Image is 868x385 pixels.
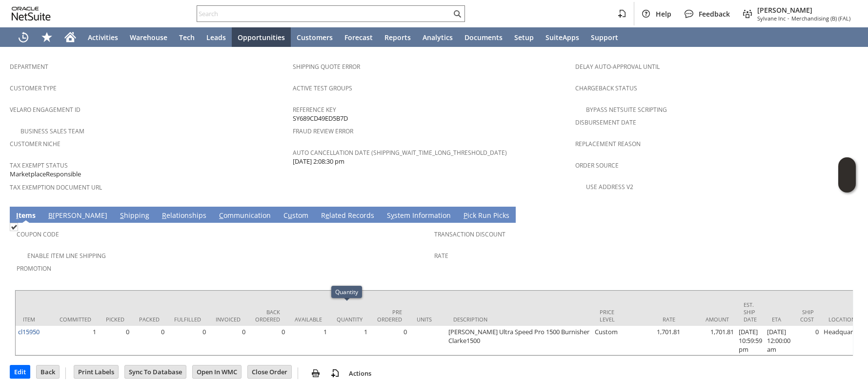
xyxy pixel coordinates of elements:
div: ETA [772,316,786,323]
input: Close Order [248,365,291,378]
td: 1,701.81 [683,326,736,355]
a: Recent Records [12,27,35,47]
div: Shortcuts [35,27,59,47]
a: Delay Auto-Approval Until [575,63,660,71]
div: Ship Cost [800,308,814,323]
a: Support [585,27,624,47]
img: print.svg [310,367,322,379]
span: Help [656,9,671,19]
td: 0 [208,326,248,355]
td: 0 [167,326,208,355]
a: Enable Item Line Shipping [27,252,106,260]
a: Department [10,63,48,71]
span: Leads [206,33,226,42]
a: Pick Run Picks [461,211,512,221]
a: Actions [345,369,375,378]
div: Units [417,316,439,323]
a: Disbursement Date [575,118,636,127]
div: Location [828,316,859,323]
div: Back Ordered [255,308,280,323]
span: Merchandising (B) (FAL) [791,15,850,22]
div: Packed [139,316,160,323]
a: Fraud Review Error [293,127,353,135]
td: 1 [329,326,370,355]
span: B [48,211,53,220]
a: Chargeback Status [575,84,637,92]
div: Available [295,316,322,323]
a: Home [59,27,82,47]
a: Shipping Quote Error [293,63,360,71]
span: C [219,211,223,220]
div: Committed [60,316,91,323]
div: Picked [106,316,124,323]
input: Open In WMC [193,365,241,378]
a: Reference Key [293,106,336,114]
td: [DATE] 10:59:59 pm [736,326,765,355]
a: Leads [201,27,232,47]
input: Edit [10,365,30,378]
td: 0 [99,326,132,355]
img: Checked [10,223,18,231]
div: Item [23,316,45,323]
a: Related Records [319,211,377,221]
a: Business Sales Team [20,127,84,135]
a: SuiteApps [540,27,585,47]
div: Pre Ordered [377,308,402,323]
div: Quantity [335,288,358,296]
a: Order Source [575,161,619,170]
span: SY689CD49ED5B7D [293,114,348,123]
div: Invoiced [216,316,241,323]
a: Reports [379,27,417,47]
span: Customers [297,33,333,42]
a: Communication [217,211,273,221]
span: Tech [179,33,195,42]
td: 0 [370,326,409,355]
span: Support [591,33,618,42]
div: Quantity [337,316,363,323]
a: Customer Niche [10,140,61,148]
span: Documents [464,33,503,42]
td: 0 [132,326,167,355]
a: cl15950 [18,327,40,336]
a: Unrolled view on [841,209,852,220]
span: Forecast [344,33,373,42]
a: Tax Exempt Status [10,161,68,170]
iframe: Click here to launch Oracle Guided Learning Help Panel [838,157,856,192]
div: Fulfilled [174,316,201,323]
div: Est. Ship Date [744,301,757,323]
span: Activities [88,33,118,42]
td: 0 [793,326,821,355]
span: [PERSON_NAME] [757,5,850,15]
input: Back [37,365,59,378]
svg: Home [64,31,76,43]
a: Use Address V2 [586,183,633,191]
span: - [787,15,789,22]
span: SuiteApps [545,33,579,42]
a: Velaro Engagement ID [10,106,81,114]
a: Opportunities [232,27,291,47]
td: Headquarters [821,326,867,355]
span: Reports [384,33,411,42]
a: Replacement reason [575,140,641,148]
span: I [16,211,19,220]
a: Tech [173,27,201,47]
span: R [162,211,166,220]
a: Transaction Discount [434,230,505,238]
a: Coupon Code [17,230,59,238]
svg: Shortcuts [41,31,53,43]
a: Tax Exemption Document URL [10,183,102,192]
a: System Information [384,211,453,221]
td: [PERSON_NAME] Ultra Speed Pro 1500 Burnisher Clarke1500 [446,326,592,355]
a: Customer Type [10,84,57,92]
a: Analytics [417,27,459,47]
span: e [325,211,329,220]
a: Auto Cancellation Date (shipping_wait_time_long_threshold_date) [293,149,507,157]
a: Forecast [339,27,379,47]
img: add-record.svg [329,367,341,379]
span: Opportunities [238,33,285,42]
a: B[PERSON_NAME] [46,211,110,221]
td: 0 [248,326,287,355]
input: Print Labels [74,365,118,378]
svg: Search [451,8,463,20]
input: Sync To Database [125,365,186,378]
